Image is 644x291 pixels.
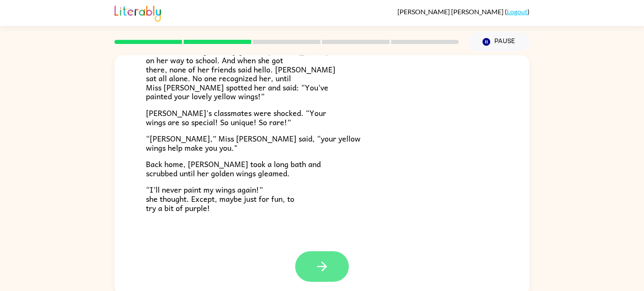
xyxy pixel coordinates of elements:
span: [PERSON_NAME] [PERSON_NAME] [397,8,505,15]
button: Pause [469,32,530,52]
span: The next morning, nobody greeted [PERSON_NAME] on her way to school. And when she got there, none... [146,45,335,102]
span: [PERSON_NAME]'s classmates were shocked. “Your wings are so special! So unique! So rare!” [146,107,326,128]
div: ( ) [397,8,530,15]
span: Back home, [PERSON_NAME] took a long bath and scrubbed until her golden wings gleamed. [146,158,321,179]
span: “[PERSON_NAME],” Miss [PERSON_NAME] said, “your yellow wings help make you you." [146,132,361,154]
img: Literably [114,3,161,22]
a: Logout [507,8,527,15]
span: “I’ll never paint my wings again!” she thought. Except, maybe just for fun, to try a bit of purple! [146,183,294,214]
